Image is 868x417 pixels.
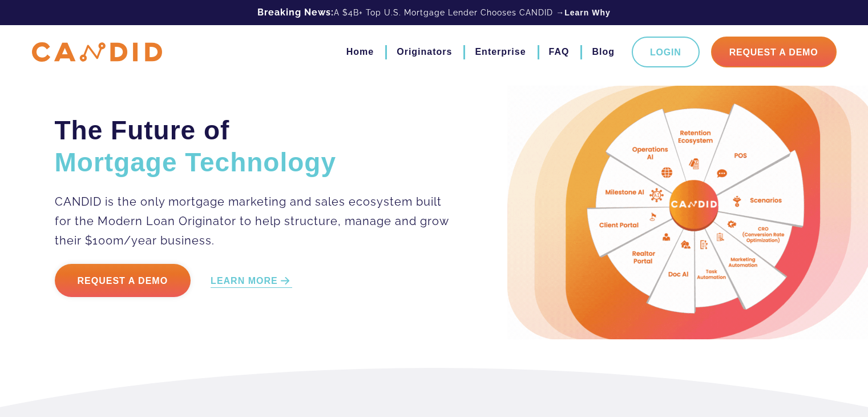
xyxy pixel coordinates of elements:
a: Home [346,42,374,62]
a: Blog [592,42,615,62]
a: Learn Why [564,7,611,18]
img: CANDID APP [32,42,162,62]
span: Mortgage Technology [55,147,337,177]
b: Breaking News: [257,7,334,18]
a: Enterprise [475,42,526,62]
a: Login [632,37,700,67]
p: CANDID is the only mortgage marketing and sales ecosystem built for the Modern Loan Originator to... [55,192,450,250]
a: Request a Demo [55,264,191,297]
a: Originators [397,42,452,62]
h2: The Future of [55,114,450,178]
a: Request A Demo [711,37,837,67]
a: FAQ [549,42,570,62]
a: LEARN MORE [211,275,292,288]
